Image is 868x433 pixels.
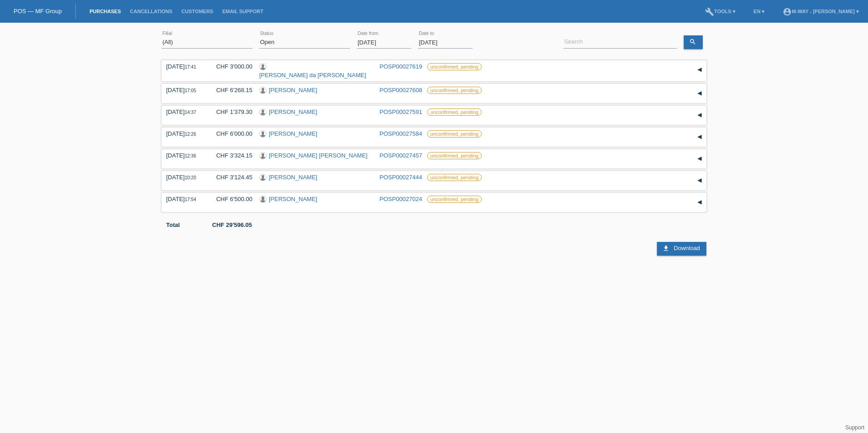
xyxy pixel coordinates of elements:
[778,9,863,14] a: account_circlem-way - [PERSON_NAME] ▾
[85,9,125,14] a: Purchases
[269,152,367,159] a: [PERSON_NAME] [PERSON_NAME]
[185,110,196,115] span: 14:37
[166,196,202,202] div: [DATE]
[166,63,202,70] div: [DATE]
[380,63,422,70] a: POSP00027619
[380,130,422,137] a: POSP00027584
[427,87,482,94] label: unconfirmed, pending
[427,108,482,116] label: unconfirmed, pending
[166,87,202,93] div: [DATE]
[693,108,706,122] div: expand/collapse
[380,108,422,115] a: POSP00027591
[689,38,696,45] i: search
[700,9,740,14] a: buildTools ▾
[14,8,62,15] a: POS — MF Group
[209,130,252,137] div: CHF 6'000.00
[783,7,792,16] i: account_circle
[269,130,317,137] a: [PERSON_NAME]
[269,87,317,93] a: [PERSON_NAME]
[209,152,252,159] div: CHF 3'324.15
[380,174,422,181] a: POSP00027444
[427,63,482,70] label: unconfirmed, pending
[693,63,706,77] div: expand/collapse
[380,87,422,93] a: POSP00027608
[166,221,180,228] b: Total
[212,221,252,228] b: CHF 29'596.05
[185,132,196,137] span: 12:26
[684,35,703,49] a: search
[693,87,706,100] div: expand/collapse
[166,130,202,137] div: [DATE]
[166,108,202,115] div: [DATE]
[427,152,482,159] label: unconfirmed, pending
[166,152,202,159] div: [DATE]
[662,245,670,252] i: download
[209,196,252,202] div: CHF 6'500.00
[185,64,196,69] span: 17:41
[125,9,177,14] a: Cancellations
[185,197,196,202] span: 17:54
[693,130,706,144] div: expand/collapse
[380,152,422,159] a: POSP00027457
[845,424,864,431] a: Support
[705,7,714,16] i: build
[209,174,252,181] div: CHF 3'124.45
[269,108,317,115] a: [PERSON_NAME]
[209,108,252,115] div: CHF 1'379.30
[674,245,700,251] span: Download
[427,130,482,138] label: unconfirmed, pending
[177,9,218,14] a: Customers
[218,9,268,14] a: Email Support
[185,153,196,158] span: 12:36
[185,175,196,180] span: 10:20
[427,196,482,203] label: unconfirmed, pending
[693,174,706,187] div: expand/collapse
[693,152,706,166] div: expand/collapse
[166,174,202,181] div: [DATE]
[269,196,317,202] a: [PERSON_NAME]
[185,88,196,93] span: 17:05
[269,174,317,181] a: [PERSON_NAME]
[693,196,706,209] div: expand/collapse
[749,9,769,14] a: EN ▾
[657,242,706,256] a: download Download
[380,196,422,202] a: POSP00027024
[209,63,252,70] div: CHF 3'000.00
[427,174,482,181] label: unconfirmed, pending
[259,72,366,79] a: [PERSON_NAME] da [PERSON_NAME]
[209,87,252,93] div: CHF 6'268.15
